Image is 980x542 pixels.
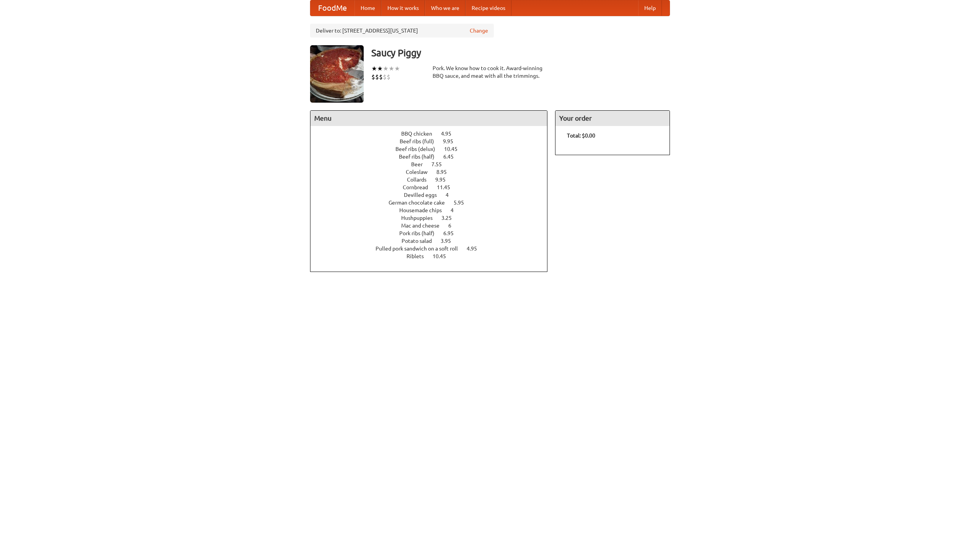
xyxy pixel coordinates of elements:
a: Beef ribs (full) 9.95 [400,138,467,144]
span: Beef ribs (full) [400,138,442,144]
span: Beef ribs (half) [399,154,442,160]
span: Pork ribs (half) [399,230,442,236]
a: Devilled eggs 4 [404,192,463,198]
li: ★ [371,64,377,73]
div: Pork. We know how to cook it. Award-winning BBQ sauce, and meat with all the trimmings. [433,64,547,80]
h3: Saucy Piggy [371,45,670,61]
a: Housemade chips 4 [399,207,468,213]
li: $ [379,73,383,81]
h4: Menu [310,111,547,126]
span: 10.45 [433,253,454,259]
a: Pork ribs (half) 6.95 [399,230,468,236]
li: $ [375,73,379,81]
a: FoodMe [310,0,354,16]
a: Collards 9.95 [407,177,460,183]
a: Mac and cheese 6 [401,223,465,229]
div: Deliver to: [STREET_ADDRESS][US_STATE] [310,24,494,38]
a: Riblets 10.45 [407,253,460,259]
img: angular.jpg [310,45,364,103]
span: 5.95 [454,200,472,206]
a: Coleslaw 8.95 [406,169,461,175]
a: How it works [381,0,425,16]
li: $ [387,73,390,81]
span: Beef ribs (delux) [395,146,443,152]
a: Recipe videos [465,0,511,16]
a: Home [354,0,381,16]
span: 8.95 [436,169,454,175]
span: Devilled eggs [404,192,444,198]
span: Collards [407,177,434,183]
a: Help [638,0,662,16]
li: $ [383,73,387,81]
span: 3.95 [441,238,459,244]
span: Riblets [407,253,431,259]
span: 3.25 [441,215,459,221]
h4: Your order [555,111,670,126]
span: 9.95 [435,177,453,183]
span: 10.45 [444,146,465,152]
li: ★ [389,64,394,73]
span: 7.55 [431,161,449,167]
a: Cornbread 11.45 [403,184,464,190]
li: ★ [394,64,400,73]
span: Coleslaw [406,169,435,175]
a: Change [470,27,488,34]
span: 6.95 [443,230,461,236]
span: 4 [446,192,456,198]
span: Housemade chips [399,207,449,213]
a: Who we are [425,0,465,16]
span: Mac and cheese [401,223,447,229]
span: 9.95 [443,138,461,144]
span: 6.45 [443,154,461,160]
a: BBQ chicken 4.95 [401,131,465,137]
li: $ [371,73,375,81]
span: 6 [448,223,459,229]
a: Beer 7.55 [411,161,456,167]
span: 11.45 [437,184,458,190]
a: German chocolate cake 5.95 [389,200,478,206]
li: ★ [377,64,383,73]
span: 4.95 [467,246,485,252]
span: Potato salad [402,238,439,244]
span: BBQ chicken [401,131,440,137]
b: Total: $0.00 [567,133,595,139]
li: ★ [383,64,389,73]
span: Hushpuppies [401,215,440,221]
a: Beef ribs (delux) 10.45 [395,146,472,152]
span: 4.95 [441,131,459,137]
a: Hushpuppies 3.25 [401,215,466,221]
span: Beer [411,161,430,167]
span: Cornbread [403,184,436,190]
span: 4 [451,207,461,213]
span: German chocolate cake [389,200,452,206]
a: Potato salad 3.95 [402,238,465,244]
a: Beef ribs (half) 6.45 [399,154,468,160]
a: Pulled pork sandwich on a soft roll 4.95 [376,246,491,252]
span: Pulled pork sandwich on a soft roll [376,246,465,252]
